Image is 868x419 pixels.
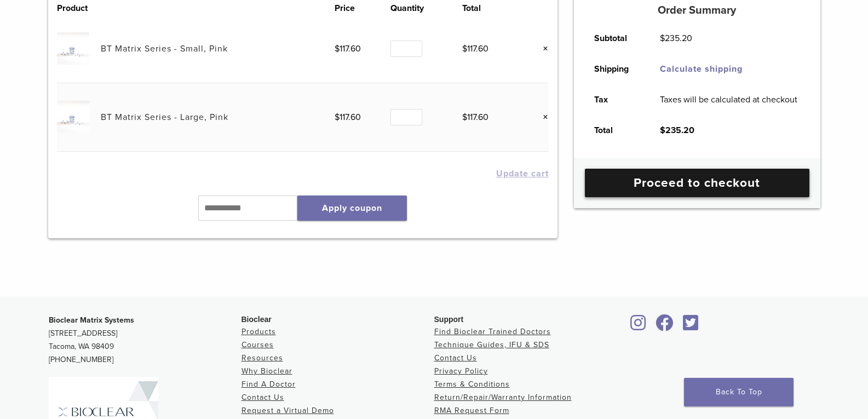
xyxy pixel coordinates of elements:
[297,196,407,221] button: Apply coupon
[434,366,488,376] a: Privacy Policy
[242,380,296,389] a: Find A Doctor
[390,2,462,15] th: Quantity
[242,406,334,415] a: Request a Virtual Demo
[582,84,648,115] th: Tax
[335,112,361,123] bdi: 117.60
[462,112,488,123] bdi: 117.60
[582,23,648,54] th: Subtotal
[660,33,692,44] bdi: 235.20
[434,315,464,324] span: Support
[434,353,477,363] a: Contact Us
[684,378,794,406] a: Back To Top
[434,406,509,415] a: RMA Request Form
[680,321,703,332] a: Bioclear
[49,315,134,325] strong: Bioclear Matrix Systems
[101,43,228,54] a: BT Matrix Series - Small, Pink
[335,43,361,54] bdi: 117.60
[242,393,284,402] a: Contact Us
[57,2,101,15] th: Product
[462,43,467,54] span: $
[660,64,743,74] a: Calculate shipping
[335,2,391,15] th: Price
[648,84,810,115] td: Taxes will be calculated at checkout
[660,33,665,44] span: $
[434,380,510,389] a: Terms & Conditions
[496,169,549,178] button: Update cart
[335,112,340,123] span: $
[242,340,274,349] a: Courses
[57,101,89,133] img: BT Matrix Series - Large, Pink
[660,125,665,136] span: $
[585,169,809,197] a: Proceed to checkout
[49,314,242,366] p: [STREET_ADDRESS] Tacoma, WA 98409 [PHONE_NUMBER]
[242,315,272,324] span: Bioclear
[582,54,648,84] th: Shipping
[627,321,650,332] a: Bioclear
[57,32,89,65] img: BT Matrix Series - Small, Pink
[242,366,292,376] a: Why Bioclear
[242,327,276,336] a: Products
[652,321,677,332] a: Bioclear
[462,2,519,15] th: Total
[434,327,551,336] a: Find Bioclear Trained Doctors
[242,353,283,363] a: Resources
[434,340,549,349] a: Technique Guides, IFU & SDS
[574,4,820,17] h5: Order Summary
[534,110,549,124] a: Remove this item
[534,42,549,56] a: Remove this item
[462,112,467,123] span: $
[101,112,228,123] a: BT Matrix Series - Large, Pink
[660,125,694,136] bdi: 235.20
[462,43,488,54] bdi: 117.60
[335,43,340,54] span: $
[434,393,572,402] a: Return/Repair/Warranty Information
[582,115,648,146] th: Total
